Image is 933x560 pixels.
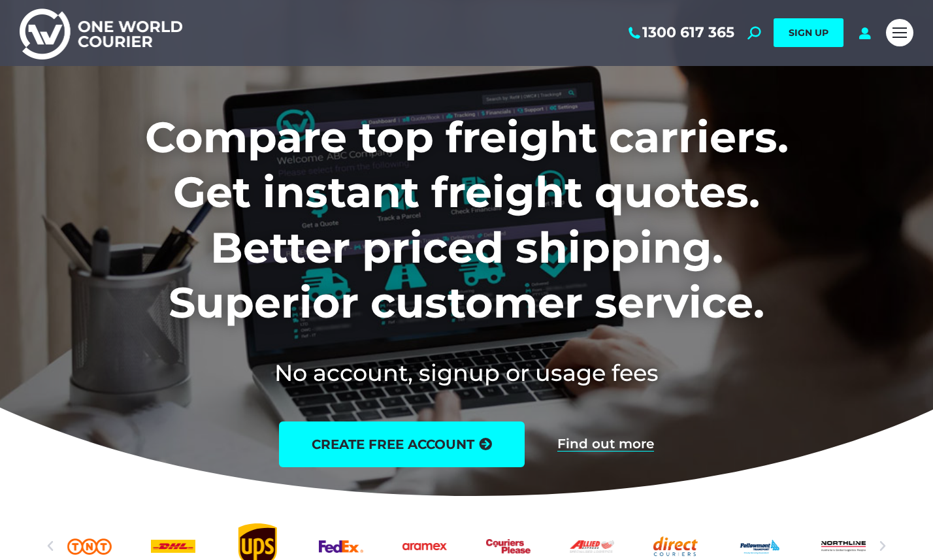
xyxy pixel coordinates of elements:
h2: No account, signup or usage fees [59,357,875,389]
a: SIGN UP [774,18,843,47]
a: Mobile menu icon [886,19,913,46]
h1: Compare top freight carriers. Get instant freight quotes. Better priced shipping. Superior custom... [59,110,875,331]
a: 1300 617 365 [626,24,734,41]
span: SIGN UP [789,27,828,39]
a: Find out more [557,437,654,452]
img: One World Courier [20,7,182,59]
a: create free account [279,421,525,467]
